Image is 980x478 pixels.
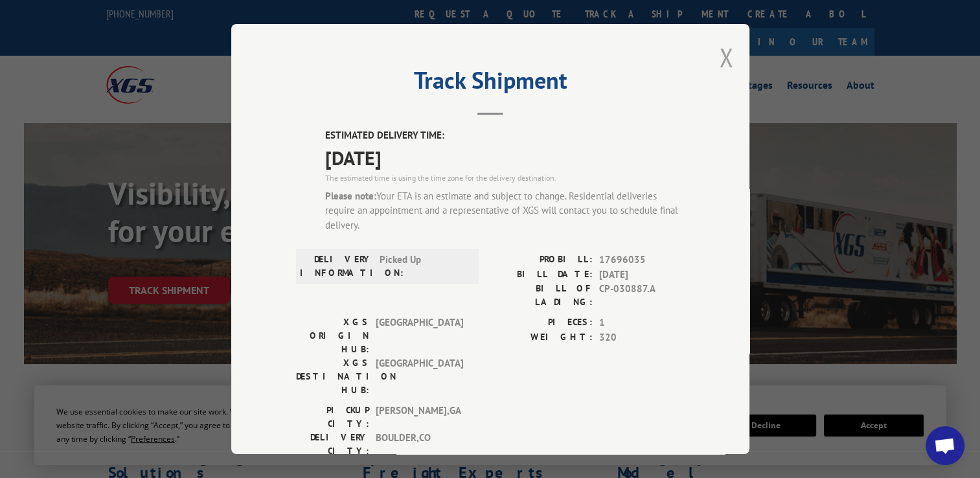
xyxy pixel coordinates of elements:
label: BILL OF LADING: [490,282,593,309]
span: [PERSON_NAME] , GA [376,404,463,431]
label: XGS ORIGIN HUB: [296,315,369,356]
span: [DATE] [325,142,685,172]
span: 17696035 [599,253,685,267]
span: 320 [599,330,685,345]
label: PICKUP CITY: [296,404,369,431]
label: XGS DESTINATION HUB: [296,356,369,397]
span: [GEOGRAPHIC_DATA] [376,315,463,356]
span: BOULDER , CO [376,431,463,458]
label: ESTIMATED DELIVERY TIME: [325,128,685,143]
h2: Track Shipment [296,71,685,96]
strong: Please note: [325,189,376,201]
div: Your ETA is an estimate and subject to change. Residential deliveries require an appointment and ... [325,188,685,233]
label: PIECES: [490,315,593,330]
span: [DATE] [599,267,685,282]
div: The estimated time is using the time zone for the delivery destination. [325,172,685,183]
div: Open chat [926,426,964,465]
button: Close modal [719,40,733,74]
label: WEIGHT: [490,330,593,345]
label: BILL DATE: [490,267,593,282]
span: 1 [599,315,685,330]
label: PROBILL: [490,253,593,267]
label: DELIVERY INFORMATION: [300,253,373,280]
label: DELIVERY CITY: [296,431,369,458]
span: [GEOGRAPHIC_DATA] [376,356,463,397]
span: CP-030887.A [599,282,685,309]
span: Picked Up [380,253,467,280]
